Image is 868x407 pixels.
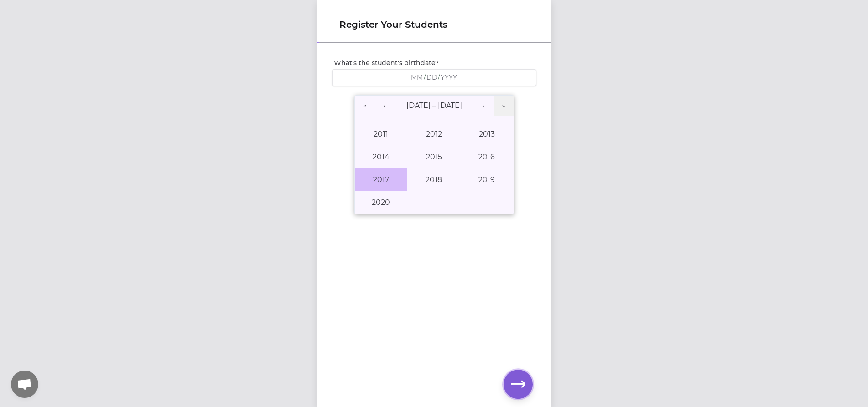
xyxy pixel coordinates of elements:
span: / [424,73,426,82]
span: [DATE] – [DATE] [406,101,462,110]
div: Open chat [11,371,38,398]
button: 2019 [460,168,513,191]
span: / [438,73,440,82]
button: 2016 [460,146,513,168]
button: » [494,96,514,116]
button: 2012 [407,123,460,146]
button: 2017 [355,168,408,191]
input: DD [426,73,438,82]
button: 2015 [407,146,460,168]
button: 2014 [355,146,408,168]
button: « [355,96,375,116]
h1: Register Your Students [339,18,529,31]
button: 2020 [355,191,408,214]
input: YYYY [440,73,457,82]
button: 2011 [355,123,408,146]
button: [DATE] – [DATE] [395,96,473,116]
button: › [473,96,494,116]
input: MM [411,73,424,82]
button: 2013 [460,123,513,146]
button: 2018 [407,168,460,191]
button: ‹ [375,96,395,116]
label: What's the student's birthdate? [334,58,536,67]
